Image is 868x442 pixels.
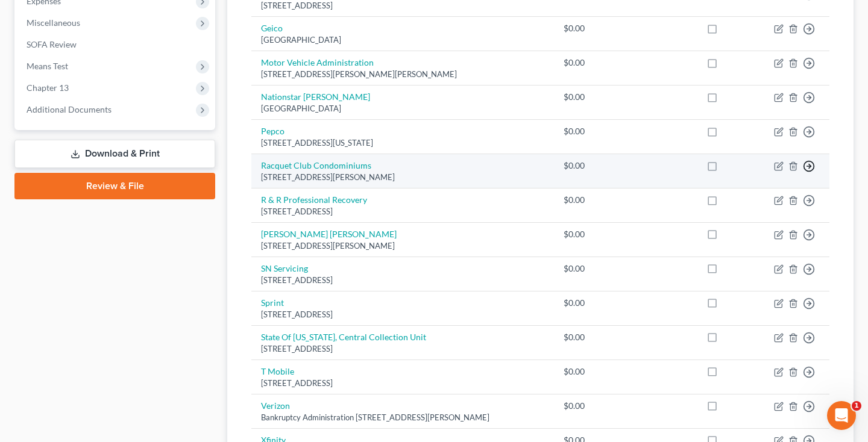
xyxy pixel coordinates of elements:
[261,309,544,320] div: [STREET_ADDRESS]
[261,126,285,136] a: Pepco
[261,378,544,389] div: [STREET_ADDRESS]
[564,91,606,103] div: $0.00
[27,39,77,49] span: SOFA Review
[261,366,294,376] a: T Mobile
[261,400,290,411] a: Verizon
[564,194,606,206] div: $0.00
[564,400,606,412] div: $0.00
[261,343,544,355] div: [STREET_ADDRESS]
[564,22,606,34] div: $0.00
[261,34,544,46] div: [GEOGRAPHIC_DATA]
[261,137,544,149] div: [STREET_ADDRESS][US_STATE]
[17,34,215,55] a: SOFA Review
[261,69,544,80] div: [STREET_ADDRESS][PERSON_NAME][PERSON_NAME]
[564,366,606,378] div: $0.00
[261,172,544,183] div: [STREET_ADDRESS][PERSON_NAME]
[261,240,544,252] div: [STREET_ADDRESS][PERSON_NAME]
[564,160,606,172] div: $0.00
[261,263,308,273] a: SN Servicing
[27,61,68,71] span: Means Test
[564,297,606,309] div: $0.00
[27,17,80,28] span: Miscellaneous
[261,332,426,342] a: State Of [US_STATE], Central Collection Unit
[261,229,397,239] a: [PERSON_NAME] [PERSON_NAME]
[261,275,544,286] div: [STREET_ADDRESS]
[564,57,606,69] div: $0.00
[564,331,606,343] div: $0.00
[27,104,112,114] span: Additional Documents
[261,195,367,205] a: R & R Professional Recovery
[852,401,861,411] span: 1
[261,103,544,114] div: [GEOGRAPHIC_DATA]
[27,82,69,93] span: Chapter 13
[261,297,284,308] a: Sprint
[261,160,371,170] a: Racquet Club Condominiums
[261,57,374,67] a: Motor Vehicle Administration
[564,125,606,137] div: $0.00
[261,206,544,217] div: [STREET_ADDRESS]
[261,23,283,33] a: Geico
[564,263,606,275] div: $0.00
[564,228,606,240] div: $0.00
[14,140,215,168] a: Download & Print
[261,412,544,423] div: Bankruptcy Administration [STREET_ADDRESS][PERSON_NAME]
[261,92,370,102] a: Nationstar [PERSON_NAME]
[14,173,215,199] a: Review & File
[827,401,856,430] iframe: Intercom live chat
